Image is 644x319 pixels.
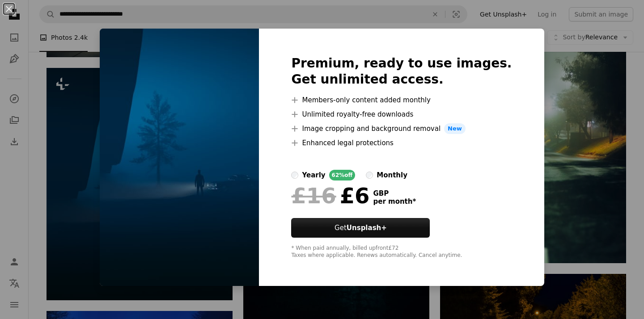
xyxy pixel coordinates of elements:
[366,172,373,179] input: monthly
[291,245,512,259] div: * When paid annually, billed upfront £72 Taxes where applicable. Renews automatically. Cancel any...
[373,189,416,197] span: GBP
[291,184,336,207] span: £16
[347,224,387,232] strong: Unsplash+
[291,95,512,105] li: Members-only content added monthly
[444,123,466,134] span: New
[291,109,512,120] li: Unlimited royalty-free downloads
[100,29,259,286] img: premium_photo-1671671801132-013acda328b3
[291,55,512,88] h2: Premium, ready to use images. Get unlimited access.
[291,218,430,238] button: GetUnsplash+
[329,170,356,180] div: 62% off
[302,170,325,180] div: yearly
[291,138,512,148] li: Enhanced legal protections
[291,172,298,179] input: yearly62%off
[291,184,369,207] div: £6
[291,123,512,134] li: Image cropping and background removal
[377,170,407,180] div: monthly
[373,197,416,206] span: per month *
